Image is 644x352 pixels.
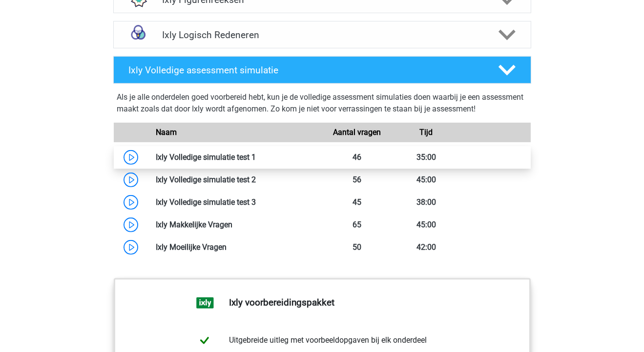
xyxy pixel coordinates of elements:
div: Ixly Volledige simulatie test 2 [148,174,322,186]
div: Ixly Moeilijke Vragen [148,242,322,253]
a: syllogismen Ixly Logisch Redeneren [109,21,535,48]
div: Ixly Volledige simulatie test 1 [148,152,322,163]
h4: Ixly Logisch Redeneren [162,29,482,41]
div: Aantal vragen [322,127,391,138]
div: Tijd [392,127,461,138]
a: Ixly Volledige assessment simulatie [109,56,535,84]
div: Ixly Makkelijke Vragen [148,219,322,231]
div: Ixly Volledige simulatie test 3 [148,197,322,208]
h4: Ixly Volledige assessment simulatie [129,65,482,76]
div: Als je alle onderdelen goed voorbereid hebt, kun je de volledige assessment simulaties doen waarb... [117,91,527,119]
div: Naam [148,127,322,138]
img: syllogismen [125,22,151,47]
